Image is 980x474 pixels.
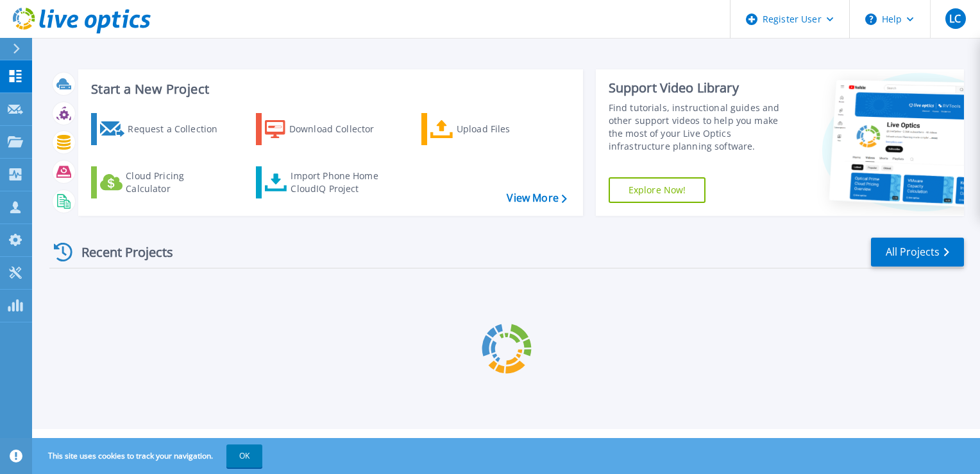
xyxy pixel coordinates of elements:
a: All Projects [871,238,964,267]
div: Import Phone Home CloudIQ Project [291,170,391,195]
div: Recent Projects [49,236,190,268]
button: OK [226,444,262,468]
a: Upload Files [421,113,564,145]
div: Download Collector [289,116,392,142]
a: View More [507,192,566,204]
a: Download Collector [256,113,399,145]
div: Cloud Pricing Calculator [126,170,228,195]
span: This site uses cookies to track your navigation. [35,444,262,468]
a: Cloud Pricing Calculator [91,166,234,198]
div: Support Video Library [609,80,793,96]
a: Request a Collection [91,113,234,145]
span: LC [949,13,961,24]
a: Explore Now! [609,177,706,203]
h3: Start a New Project [91,82,566,96]
div: Upload Files [457,116,559,142]
div: Request a Collection [128,116,230,142]
div: Find tutorials, instructional guides and other support videos to help you make the most of your L... [609,101,793,153]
